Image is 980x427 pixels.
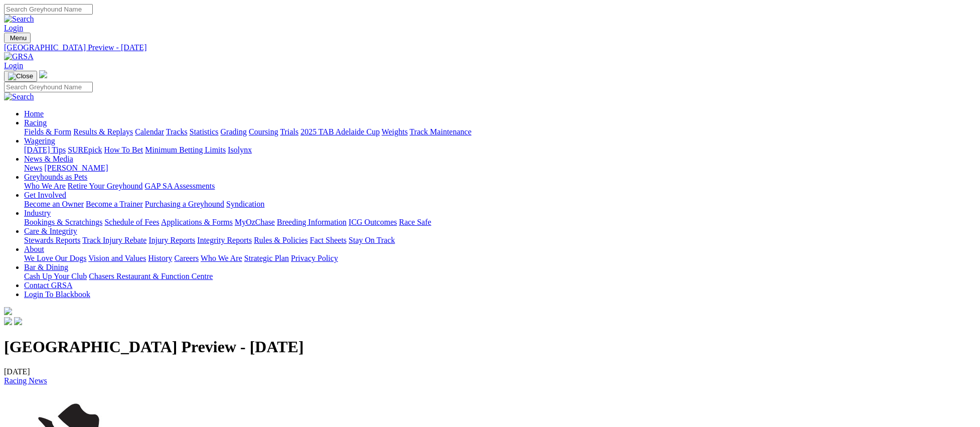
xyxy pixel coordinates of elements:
a: GAP SA Assessments [145,182,215,190]
a: How To Bet [104,146,143,154]
a: Chasers Restaurant & Function Centre [89,272,213,280]
div: Racing [24,127,976,136]
a: Contact GRSA [24,281,72,290]
a: Greyhounds as Pets [24,173,87,181]
a: Who We Are [24,182,66,190]
a: Statistics [190,127,219,136]
a: Purchasing a Greyhound [145,200,224,208]
span: Menu [10,34,27,42]
a: History [148,254,172,262]
img: twitter.svg [14,317,22,325]
img: logo-grsa-white.png [39,70,47,78]
a: Bookings & Scratchings [24,218,102,226]
a: Minimum Betting Limits [145,146,226,154]
img: Close [8,72,33,80]
a: Vision and Values [88,254,146,262]
div: News & Media [24,164,976,173]
a: Stay On Track [349,236,395,244]
input: Search [4,82,93,92]
a: Care & Integrity [24,227,77,235]
a: [PERSON_NAME] [44,164,108,172]
a: Injury Reports [148,236,195,244]
button: Toggle navigation [4,33,31,43]
img: logo-grsa-white.png [4,307,12,315]
a: We Love Our Dogs [24,254,86,262]
a: Login [4,24,23,32]
img: facebook.svg [4,317,12,325]
span: [DATE] [4,367,47,385]
a: Schedule of Fees [104,218,159,226]
a: Racing [24,118,47,127]
img: GRSA [4,52,34,61]
a: ICG Outcomes [349,218,397,226]
a: Integrity Reports [197,236,252,244]
a: Become an Owner [24,200,84,208]
div: Industry [24,218,976,227]
a: Trials [280,127,298,136]
a: About [24,245,44,253]
h1: [GEOGRAPHIC_DATA] Preview - [DATE] [4,338,976,356]
a: Track Injury Rebate [82,236,146,244]
a: Race Safe [399,218,431,226]
a: Wagering [24,136,55,145]
a: Isolynx [228,146,252,154]
a: News [24,164,42,172]
input: Search [4,4,93,15]
a: Become a Trainer [86,200,143,208]
a: [GEOGRAPHIC_DATA] Preview - [DATE] [4,43,976,52]
a: Calendar [135,127,164,136]
a: Bar & Dining [24,263,68,271]
a: Industry [24,209,51,217]
a: [DATE] Tips [24,146,66,154]
a: Weights [382,127,408,136]
a: Fact Sheets [310,236,347,244]
a: Breeding Information [277,218,347,226]
a: Coursing [249,127,278,136]
a: Stewards Reports [24,236,80,244]
a: Applications & Forms [161,218,233,226]
a: MyOzChase [235,218,275,226]
a: Track Maintenance [410,127,471,136]
a: Retire Your Greyhound [68,182,143,190]
a: Racing News [4,376,47,385]
div: Care & Integrity [24,236,976,245]
a: Rules & Policies [254,236,308,244]
a: Cash Up Your Club [24,272,87,280]
div: Wagering [24,146,976,155]
div: About [24,254,976,263]
a: Login [4,61,23,70]
a: News & Media [24,155,73,163]
a: Login To Blackbook [24,290,90,299]
a: Syndication [226,200,264,208]
div: Get Involved [24,200,976,209]
a: Fields & Form [24,127,71,136]
div: Bar & Dining [24,272,976,281]
button: Toggle navigation [4,71,37,82]
a: Privacy Policy [291,254,338,262]
a: 2025 TAB Adelaide Cup [300,127,380,136]
a: SUREpick [68,146,102,154]
a: Get Involved [24,191,66,199]
a: Grading [221,127,247,136]
a: Home [24,109,44,118]
img: Search [4,92,34,101]
a: Tracks [166,127,188,136]
a: Careers [174,254,199,262]
div: Greyhounds as Pets [24,182,976,191]
a: Strategic Plan [244,254,289,262]
a: Who We Are [201,254,242,262]
a: Results & Replays [73,127,133,136]
img: Search [4,15,34,24]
